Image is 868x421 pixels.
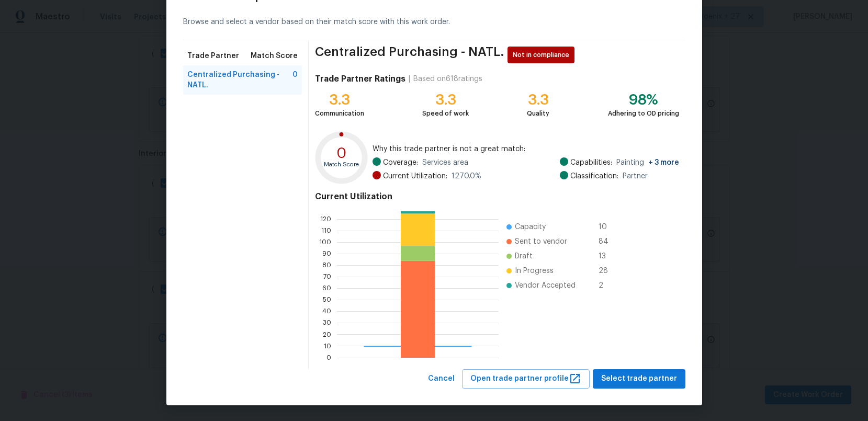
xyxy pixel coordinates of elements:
[599,251,615,261] span: 13
[292,70,298,90] span: 0
[527,108,549,119] div: Quality
[323,332,332,338] text: 20
[422,95,469,105] div: 3.3
[623,171,648,181] span: Partner
[422,157,468,168] span: Services area
[515,222,546,232] span: Capacity
[422,108,469,119] div: Speed of work
[323,262,332,268] text: 80
[570,157,612,168] span: Capabilities:
[513,50,573,60] span: Not in compliance
[315,74,405,84] h4: Trade Partner Ratings
[315,47,504,63] span: Centralized Purchasing - NATL.
[315,191,679,202] h4: Current Utilization
[527,95,549,105] div: 3.3
[187,70,293,90] span: Centralized Purchasing - NATL.
[322,227,332,234] text: 110
[608,95,679,105] div: 98%
[593,369,685,389] button: Select trade partner
[336,146,347,161] text: 0
[373,144,679,154] span: Why this trade partner is not a great match:
[616,157,679,168] span: Painting
[424,369,459,389] button: Cancel
[327,355,332,361] text: 0
[428,372,455,385] span: Cancel
[452,171,481,181] span: 1270.0 %
[323,309,332,315] text: 40
[251,51,298,61] span: Match Score
[599,266,615,276] span: 28
[324,343,332,349] text: 10
[648,159,679,166] span: + 3 more
[515,251,533,261] span: Draft
[515,280,576,291] span: Vendor Accepted
[324,162,359,167] text: Match Score
[324,274,332,280] text: 70
[321,216,332,222] text: 120
[599,236,615,247] span: 84
[383,157,418,168] span: Coverage:
[570,171,618,181] span: Classification:
[515,236,567,247] span: Sent to vendor
[320,239,332,245] text: 100
[470,372,581,385] span: Open trade partner profile
[183,4,685,40] div: Browse and select a vendor based on their match score with this work order.
[323,251,332,257] text: 90
[383,171,447,181] span: Current Utilization:
[608,108,679,119] div: Adhering to OD pricing
[323,297,332,303] text: 50
[315,95,364,105] div: 3.3
[187,51,239,61] span: Trade Partner
[601,372,677,385] span: Select trade partner
[462,369,590,389] button: Open trade partner profile
[315,108,364,119] div: Communication
[323,320,332,326] text: 30
[599,280,615,291] span: 2
[599,222,615,232] span: 10
[405,74,413,84] div: |
[323,285,332,291] text: 60
[515,266,554,276] span: In Progress
[413,74,482,84] div: Based on 618 ratings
